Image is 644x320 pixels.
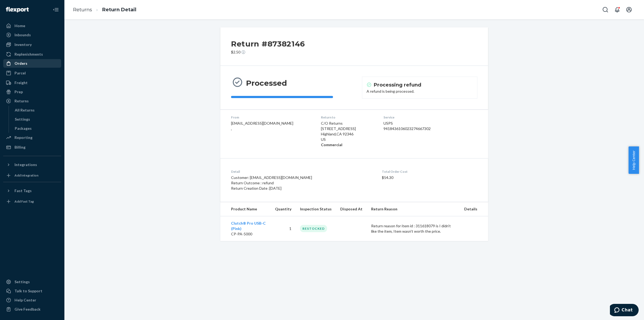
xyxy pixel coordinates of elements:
[14,307,41,312] div: Give Feedback
[14,70,26,76] div: Parcel
[14,173,38,178] div: Add Integration
[367,89,473,94] div: A refund is being processed.
[231,121,293,131] span: [EMAIL_ADDRESS][DOMAIN_NAME] ,
[14,32,31,38] div: Inbounds
[14,279,30,285] div: Settings
[6,7,29,12] img: Flexport logo
[271,216,296,241] td: 1
[14,288,42,294] div: Talk to Support
[3,278,61,286] a: Settings
[14,135,32,140] div: Reporting
[231,175,382,180] p: Customer: [EMAIL_ADDRESS][DOMAIN_NAME]
[14,199,34,204] div: Add Fast Tag
[271,202,296,216] th: Quantity
[3,197,61,206] a: Add Fast Tag
[231,221,266,231] a: Clutch® Pro USB-C (Pink)
[3,160,61,169] button: Integrations
[321,126,375,131] p: [STREET_ADDRESS]
[231,180,382,186] p: Return Outcome : refund
[612,4,623,15] button: Open notifications
[374,81,421,88] h4: Processing refund
[3,78,61,87] a: Freight
[15,117,30,122] div: Settings
[14,297,36,303] div: Help Center
[382,169,477,174] dt: Total Order Cost
[3,186,61,195] button: Fast Tags
[14,145,25,150] div: Billing
[3,88,61,96] a: Prep
[220,202,271,216] th: Product Name
[321,137,375,142] p: US
[102,7,136,13] a: Return Detail
[12,124,61,133] a: Packages
[3,287,61,295] button: Talk to Support
[246,78,287,88] h3: Processed
[3,143,61,152] a: Billing
[628,146,639,174] button: Help Center
[300,225,327,232] div: RESTOCKED
[3,50,61,59] a: Replenishments
[600,4,611,15] button: Open Search Box
[3,59,61,68] a: Orders
[296,202,336,216] th: Inspection Status
[367,202,460,216] th: Return Reason
[73,7,92,13] a: Returns
[383,115,450,120] dt: Service
[3,97,61,105] a: Returns
[231,38,305,49] h2: Return #87382146
[14,42,32,47] div: Inventory
[50,4,61,15] button: Close Navigation
[15,107,35,113] div: All Returns
[14,80,28,85] div: Freight
[321,115,375,120] dt: Return to
[14,52,43,57] div: Replenishments
[3,40,61,49] a: Inventory
[321,121,375,126] p: C/O Returns
[371,223,456,234] p: Return reason for item id : 311618079 is I didn't like the item, Item wasn't worth the price.
[624,4,634,15] button: Open account menu
[14,98,29,104] div: Returns
[610,304,639,317] iframe: Opens a widget where you can chat to one of our agents
[14,89,23,95] div: Prep
[3,296,61,304] a: Help Center
[3,21,61,30] a: Home
[14,61,27,66] div: Orders
[336,202,367,216] th: Disposed At
[14,188,32,193] div: Fast Tags
[12,106,61,114] a: All Returns
[382,169,477,191] div: $54.30
[231,231,266,237] p: CP-PA-5000
[69,2,141,18] ol: breadcrumbs
[15,126,32,131] div: Packages
[14,23,25,28] div: Home
[231,169,382,174] dt: Detail
[3,31,61,39] a: Inbounds
[3,171,61,180] a: Add Integration
[321,142,342,147] strong: Commercial
[231,49,305,55] p: $2.50
[321,131,375,137] p: Highland , CA 92346
[3,305,61,314] button: Give Feedback
[383,121,393,125] span: USPS
[3,69,61,77] a: Parcel
[12,115,61,124] a: Settings
[231,115,312,120] dt: From
[231,186,382,191] p: Return Creation Date : [DATE]
[383,126,450,131] div: 9418436106023274667302
[3,133,61,142] a: Reporting
[14,162,37,167] div: Integrations
[460,202,488,216] th: Details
